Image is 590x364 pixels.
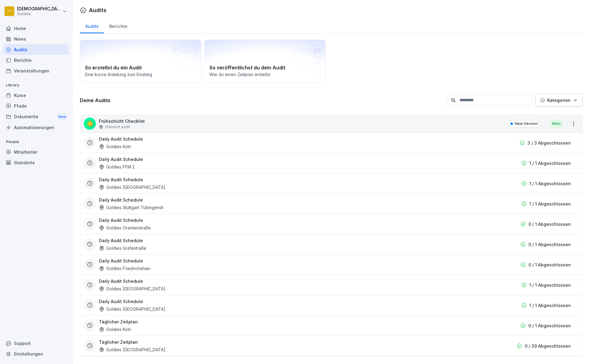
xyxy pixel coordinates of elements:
[17,6,61,12] p: [DEMOGRAPHIC_DATA] Tahir
[57,113,67,120] div: New
[80,18,104,33] a: Audits
[80,97,444,104] h3: Deine Audits
[3,147,69,157] a: Mitarbeiter
[99,306,165,312] div: Goldies [GEOGRAPHIC_DATA]
[99,298,143,305] h3: Daily Audit Schedule
[535,94,583,107] button: Kategorien
[99,197,143,203] h3: Daily Audit Schedule
[99,118,145,124] p: Frühschicht Checklist
[104,18,133,33] a: Berichte
[99,225,151,231] div: Goldies Oranienstraße
[547,97,571,103] p: Kategorien
[99,258,143,264] h3: Daily Audit Schedule
[105,124,130,130] p: Standort audit
[99,326,131,332] div: Goldies Köln
[84,118,96,130] div: ☀️
[89,6,107,14] h1: Audits
[3,44,69,55] a: Audits
[3,111,69,122] div: Dokumente
[99,265,151,272] div: Goldies Friedrichshain
[529,201,571,207] p: 1 / 1 Abgeschlossen
[99,278,143,284] h3: Daily Audit Schedule
[3,137,69,147] p: People
[99,286,165,292] div: Goldies [GEOGRAPHIC_DATA]
[99,136,143,142] h3: Daily Audit Schedule
[3,122,69,133] a: Automatisierungen
[99,156,143,162] h3: Daily Audit Schedule
[3,101,69,111] a: Pfade
[528,241,571,248] p: 0 / 1 Abgeschlossen
[80,40,201,83] a: So erstellst du ein AuditEine kurze Anleitung zum Einstieg
[85,64,196,71] h2: So erstellst du ein Audit
[99,346,165,353] div: Goldies [GEOGRAPHIC_DATA]
[550,120,563,127] div: Aktiv
[529,160,571,166] p: 1 / 1 Abgeschlossen
[527,140,571,146] p: 3 / 3 Abgeschlossen
[99,143,131,150] div: Goldies Köln
[525,343,571,349] p: 0 / 39 Abgeschlossen
[3,111,69,122] a: DokumenteNew
[528,322,571,329] p: 0 / 1 Abgeschlossen
[515,121,538,126] p: New Version
[85,71,196,78] p: Eine kurze Anleitung zum Einstieg
[3,90,69,101] a: Kurse
[3,157,69,168] a: Standorte
[529,282,571,288] p: 1 / 1 Abgeschlossen
[99,184,165,190] div: Goldies [GEOGRAPHIC_DATA]
[99,237,143,244] h3: Daily Audit Schedule
[99,245,146,251] div: Goldies Gräfestraße
[209,64,320,71] h2: So veröffentlichst du dein Audit
[99,176,143,183] h3: Daily Audit Schedule
[3,80,69,90] p: Library
[529,302,571,309] p: 1 / 1 Abgeschlossen
[209,71,320,78] p: Wie du einen Zeitplan erstellst
[528,262,571,268] p: 0 / 1 Abgeschlossen
[99,339,138,345] h3: Täglicher Zeitplan
[99,319,138,325] h3: Täglicher Zeitplan
[99,204,164,211] div: Goldies Stuttgart Tübingerstr.
[3,23,69,34] a: Home
[528,221,571,227] p: 0 / 1 Abgeschlossen
[3,349,69,359] a: Einstellungen
[529,180,571,187] p: 1 / 1 Abgeschlossen
[17,12,61,16] p: Goldies
[3,65,69,76] a: Veranstaltungen
[204,40,326,83] a: So veröffentlichst du dein AuditWie du einen Zeitplan erstellst
[99,164,135,170] div: Goldies FFM 2
[3,338,69,349] div: Support
[3,55,69,65] a: Berichte
[3,34,69,44] a: News
[99,217,143,223] h3: Daily Audit Schedule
